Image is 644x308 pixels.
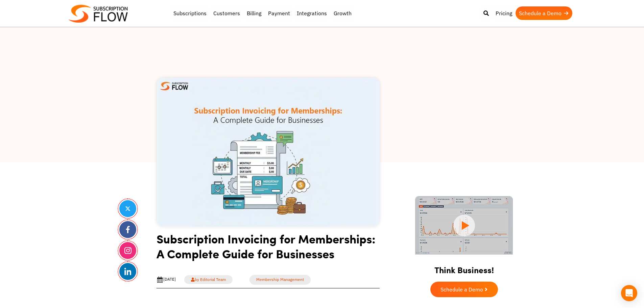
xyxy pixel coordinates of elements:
[492,6,516,20] a: Pricing
[403,257,525,278] h2: Think Business!
[157,231,380,266] h1: Subscription Invoicing for Memberships: A Complete Guide for Businesses
[170,6,210,20] a: Subscriptions
[430,282,498,297] a: Schedule a Demo
[210,6,243,20] a: Customers
[293,6,330,20] a: Integrations
[157,276,176,283] div: [DATE]
[330,6,355,20] a: Growth
[157,78,380,227] img: Subscription Invoicing for Memberships
[249,275,311,285] a: Membership Management
[621,285,637,301] div: Open Intercom Messenger
[265,6,293,20] a: Payment
[69,5,128,23] img: Subscriptionflow
[415,196,513,255] img: intro video
[184,275,233,284] a: by Editorial Team
[243,6,265,20] a: Billing
[516,6,572,20] a: Schedule a Demo
[440,287,483,292] span: Schedule a Demo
